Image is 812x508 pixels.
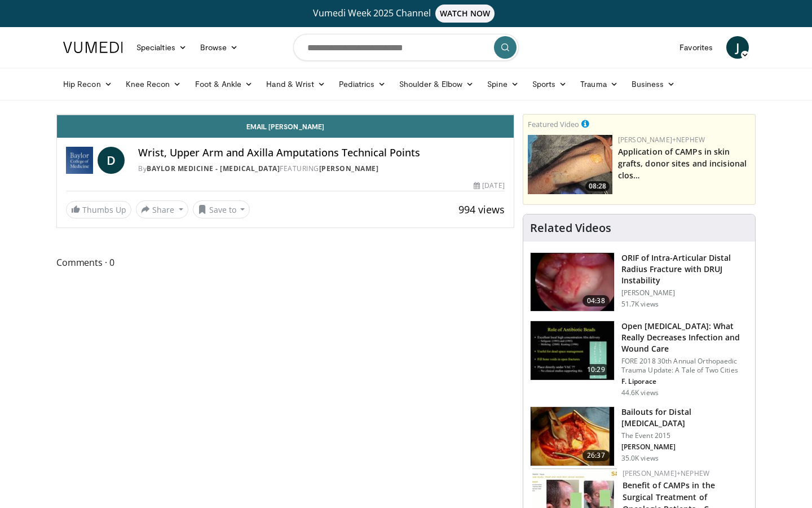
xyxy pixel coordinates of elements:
[621,252,748,286] h3: ORIF of Intra-Articular Distal Radius Fracture with DRUJ Instability
[136,200,188,218] button: Share
[726,36,749,59] a: J
[528,119,579,129] small: Featured Video
[526,73,574,95] a: Sports
[582,295,610,306] span: 04:38
[66,147,93,174] img: Baylor Medicine - Hand Surgery
[392,73,480,95] a: Shoulder & Elbow
[63,42,123,53] img: VuMedi Logo
[480,73,525,95] a: Spine
[435,5,495,23] span: WATCH NOW
[66,201,131,218] a: Thumbs Up
[621,288,748,297] p: [PERSON_NAME]
[130,36,193,59] a: Specialties
[56,255,514,270] span: Comments 0
[618,135,705,144] a: [PERSON_NAME]+Nephew
[332,73,392,95] a: Pediatrics
[65,5,747,23] a: Vumedi Week 2025 ChannelWATCH NOW
[618,146,747,181] a: Application of CAMPs in skin grafts, donor sites and incisional clos…
[259,73,332,95] a: Hand & Wrist
[582,450,610,461] span: 26:37
[138,147,505,159] h4: Wrist, Upper Arm and Axilla Amputations Technical Points
[293,34,519,61] input: Search topics, interventions
[98,147,125,174] a: D
[673,36,720,59] a: Favorites
[625,73,682,95] a: Business
[188,73,260,95] a: Foot & Ankle
[531,253,614,312] img: f205fea7-5dbf-4452-aea8-dd2b960063ad.150x105_q85_crop-smart_upscale.jpg
[573,73,625,95] a: Trauma
[585,181,610,191] span: 08:28
[119,73,188,95] a: Knee Recon
[474,181,504,191] div: [DATE]
[193,200,250,218] button: Save to
[621,300,659,309] p: 51.7K views
[530,406,748,466] a: 26:37 Bailouts for Distal [MEDICAL_DATA] The Event 2015 [PERSON_NAME] 35.0K views
[528,135,612,194] a: 08:28
[530,252,748,312] a: 04:38 ORIF of Intra-Articular Distal Radius Fracture with DRUJ Instability [PERSON_NAME] 51.7K views
[530,321,748,397] a: 10:29 Open [MEDICAL_DATA]: What Really Decreases Infection and Wound Care FORE 2018 30th Annual O...
[56,73,119,95] a: Hip Recon
[193,36,245,59] a: Browse
[147,164,280,173] a: Baylor Medicine - [MEDICAL_DATA]
[621,454,659,463] p: 35.0K views
[57,115,514,138] a: Email [PERSON_NAME]
[57,115,514,115] video-js: Video Player
[319,164,379,173] a: [PERSON_NAME]
[458,203,505,216] span: 994 views
[621,357,748,375] p: FORE 2018 30th Annual Orthopaedic Trauma Update: A Tale of Two Cities
[530,221,611,235] h4: Related Videos
[621,377,748,386] p: F. Liporace
[621,321,748,354] h3: Open [MEDICAL_DATA]: What Really Decreases Infection and Wound Care
[621,443,748,452] p: [PERSON_NAME]
[531,321,614,380] img: ded7be61-cdd8-40fc-98a3-de551fea390e.150x105_q85_crop-smart_upscale.jpg
[621,388,659,397] p: 44.6K views
[582,364,610,375] span: 10:29
[528,135,612,194] img: bb9168ea-238b-43e8-a026-433e9a802a61.150x105_q85_crop-smart_upscale.jpg
[531,407,614,466] img: 01482765-6846-4a6d-ad01-5b634001122a.150x105_q85_crop-smart_upscale.jpg
[621,406,748,429] h3: Bailouts for Distal [MEDICAL_DATA]
[623,468,709,478] a: [PERSON_NAME]+Nephew
[138,164,505,174] div: By FEATURING
[621,431,748,440] p: The Event 2015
